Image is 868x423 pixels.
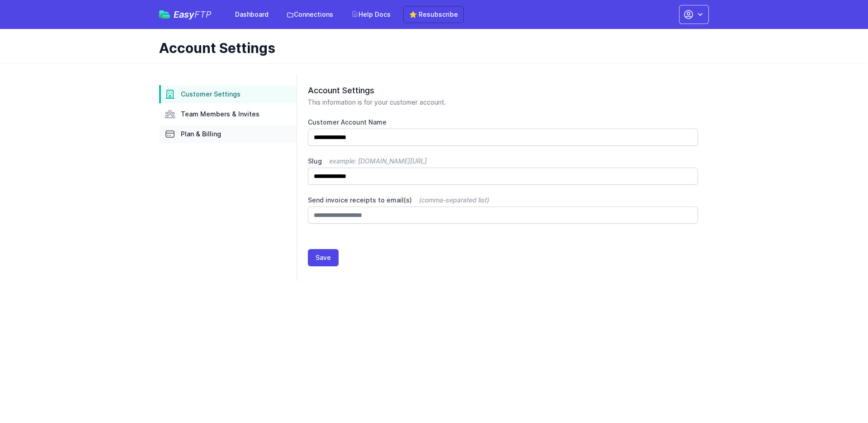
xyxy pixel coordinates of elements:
[403,6,464,23] a: ⭐ Resubscribe
[181,90,241,99] span: Customer Settings
[159,105,297,123] a: Team Members & Invites
[194,9,212,20] span: FTP
[230,6,274,23] a: Dashboard
[329,157,427,165] span: example: [DOMAIN_NAME][URL]
[281,6,339,23] a: Connections
[346,6,396,23] a: Help Docs
[159,85,297,103] a: Customer Settings
[159,10,212,19] a: EasyFTP
[823,378,857,412] iframe: Drift Widget Chat Controller
[159,10,170,19] img: easyftp_logo.png
[181,130,221,139] span: Plan & Billing
[308,98,698,107] p: This information is for your customer account.
[308,118,698,127] label: Customer Account Name
[308,85,698,96] h2: Account Settings
[308,157,698,166] label: Slug
[181,110,259,119] span: Team Members & Invites
[159,40,702,56] h1: Account Settings
[159,125,297,143] a: Plan & Billing
[308,196,698,205] label: Send invoice receipts to email(s)
[419,196,489,204] span: (comma-separated list)
[308,249,339,266] button: Save
[174,10,212,19] span: Easy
